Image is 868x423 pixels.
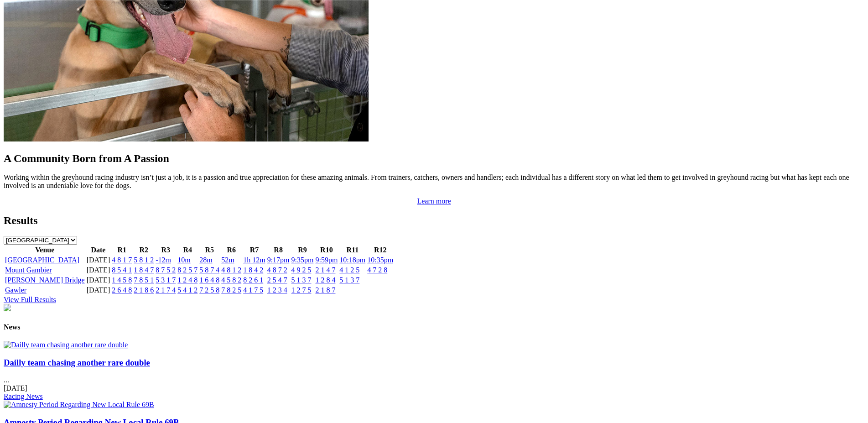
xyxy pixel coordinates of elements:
[291,266,312,274] a: 4 9 2 5
[4,173,864,190] p: Working within the greyhound racing industry isn’t just a job, it is a passion and true appreciat...
[156,276,176,284] a: 5 3 1 7
[112,286,132,294] a: 2 6 4 8
[221,256,234,264] a: 52m
[134,286,154,294] a: 2 1 8 6
[291,286,312,294] a: 1 2 7 5
[367,256,393,264] a: 10:35pm
[112,256,132,264] a: 4 8 1 7
[291,245,314,255] th: R9
[86,256,111,265] td: [DATE]
[243,266,263,274] a: 1 8 4 2
[156,266,176,274] a: 8 7 5 2
[315,266,335,274] a: 2 1 4 7
[4,214,864,227] h2: Results
[4,341,128,349] img: Dailly team chasing another rare double
[134,266,154,274] a: 1 8 4 7
[315,286,335,294] a: 2 1 8 7
[417,197,451,205] a: Learn more
[134,256,154,264] a: 5 8 1 2
[177,276,198,284] a: 1 2 4 8
[5,286,26,294] a: Gawler
[267,245,290,255] th: R8
[177,286,198,294] a: 5 4 1 2
[267,266,287,274] a: 4 8 7 2
[221,276,241,284] a: 4 5 8 2
[156,256,171,264] a: -12m
[5,276,85,284] a: [PERSON_NAME] Bridge
[199,286,219,294] a: 7 2 5 8
[339,266,359,274] a: 4 1 2 5
[156,286,176,294] a: 2 1 7 4
[4,392,43,400] a: Racing News
[315,276,335,284] a: 1 2 8 4
[267,256,290,264] a: 9:17pm
[4,358,150,367] a: Dailly team chasing another rare double
[291,256,314,264] a: 9:35pm
[4,304,11,311] img: chasers_homepage.jpg
[315,245,338,255] th: R10
[243,286,263,294] a: 4 1 7 5
[199,245,220,255] th: R5
[243,256,265,264] a: 1h 12m
[86,276,111,285] td: [DATE]
[86,245,111,255] th: Date
[367,266,387,274] a: 4 7 2 8
[134,276,154,284] a: 7 8 5 1
[5,245,85,255] th: Venue
[86,286,111,295] td: [DATE]
[221,245,242,255] th: R6
[86,266,111,275] td: [DATE]
[4,152,864,165] h2: A Community Born from A Passion
[199,256,212,264] a: 28m
[4,384,27,392] span: [DATE]
[367,245,394,255] th: R12
[133,245,154,255] th: R2
[339,245,366,255] th: R11
[199,276,219,284] a: 1 6 4 8
[4,296,56,303] a: View Full Results
[177,256,190,264] a: 10m
[221,286,241,294] a: 7 8 2 5
[177,245,198,255] th: R4
[5,256,79,264] a: [GEOGRAPHIC_DATA]
[339,256,365,264] a: 10:18pm
[315,256,338,264] a: 9:59pm
[243,245,265,255] th: R7
[4,401,154,409] img: Amnesty Period Regarding New Local Rule 69B
[177,266,198,274] a: 8 2 5 7
[155,245,176,255] th: R3
[4,323,864,331] h4: News
[199,266,219,274] a: 5 8 7 4
[111,245,132,255] th: R1
[243,276,263,284] a: 8 2 6 1
[339,276,359,284] a: 5 1 3 7
[267,276,287,284] a: 2 5 4 7
[4,358,864,401] div: ...
[112,266,132,274] a: 8 5 4 1
[112,276,132,284] a: 1 4 5 8
[221,266,241,274] a: 4 8 1 2
[267,286,287,294] a: 1 2 3 4
[5,266,52,274] a: Mount Gambier
[291,276,312,284] a: 5 1 3 7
